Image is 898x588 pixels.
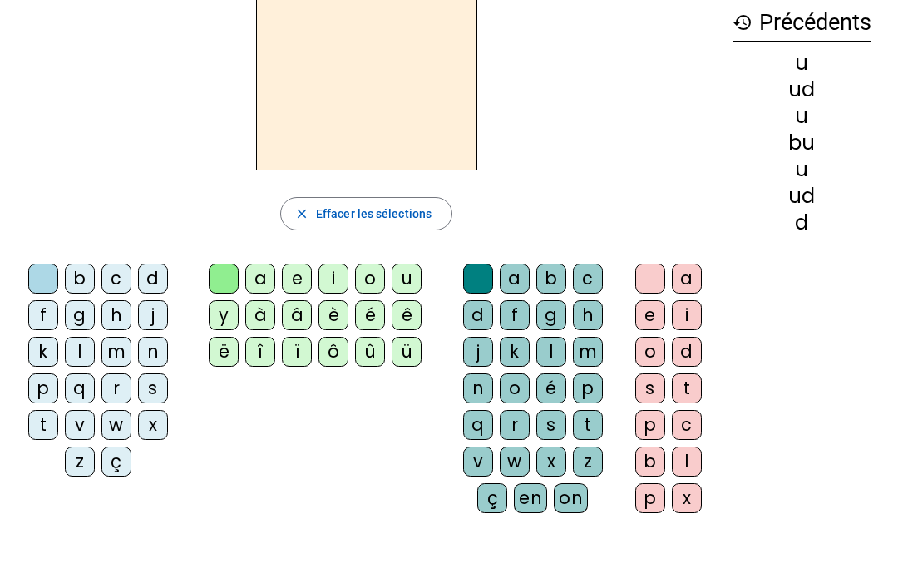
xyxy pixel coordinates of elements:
div: ç [477,483,507,513]
div: v [65,410,95,440]
div: q [65,373,95,403]
div: o [635,337,665,367]
div: e [282,264,312,294]
div: bu [733,133,871,153]
div: k [28,337,58,367]
div: a [672,264,702,294]
div: u [392,264,422,294]
div: û [355,337,385,367]
div: x [536,447,566,477]
div: w [101,410,131,440]
div: a [245,264,275,294]
span: Effacer les sélections [316,204,432,224]
div: l [672,447,702,477]
div: c [101,264,131,294]
div: p [635,483,665,513]
div: è [318,300,348,330]
div: k [500,337,530,367]
div: u [733,53,871,73]
div: i [672,300,702,330]
div: t [672,373,702,403]
div: à [245,300,275,330]
div: on [554,483,588,513]
div: g [65,300,95,330]
mat-icon: close [294,206,309,221]
div: f [28,300,58,330]
div: x [138,410,168,440]
div: ç [101,447,131,477]
div: ê [392,300,422,330]
div: n [463,373,493,403]
div: é [536,373,566,403]
div: d [138,264,168,294]
div: j [138,300,168,330]
div: d [463,300,493,330]
div: m [573,337,603,367]
div: q [463,410,493,440]
div: s [536,410,566,440]
div: h [101,300,131,330]
div: m [101,337,131,367]
div: p [28,373,58,403]
div: w [500,447,530,477]
div: z [65,447,95,477]
div: p [573,373,603,403]
div: o [355,264,385,294]
div: b [635,447,665,477]
div: a [500,264,530,294]
div: s [635,373,665,403]
div: ï [282,337,312,367]
div: o [500,373,530,403]
div: en [514,483,547,513]
div: b [65,264,95,294]
div: x [672,483,702,513]
div: g [536,300,566,330]
div: l [536,337,566,367]
div: l [65,337,95,367]
div: â [282,300,312,330]
div: r [101,373,131,403]
div: î [245,337,275,367]
h3: Précédents [733,4,871,42]
div: n [138,337,168,367]
div: c [672,410,702,440]
div: ud [733,80,871,100]
div: v [463,447,493,477]
div: d [672,337,702,367]
div: ë [209,337,239,367]
div: u [733,160,871,180]
div: f [500,300,530,330]
div: s [138,373,168,403]
div: p [635,410,665,440]
div: é [355,300,385,330]
div: b [536,264,566,294]
div: t [28,410,58,440]
div: r [500,410,530,440]
div: h [573,300,603,330]
div: z [573,447,603,477]
div: ü [392,337,422,367]
mat-icon: history [733,12,752,32]
div: c [573,264,603,294]
div: ô [318,337,348,367]
div: d [733,213,871,233]
div: e [635,300,665,330]
div: t [573,410,603,440]
div: y [209,300,239,330]
button: Effacer les sélections [280,197,452,230]
div: i [318,264,348,294]
div: u [733,106,871,126]
div: j [463,337,493,367]
div: ud [733,186,871,206]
